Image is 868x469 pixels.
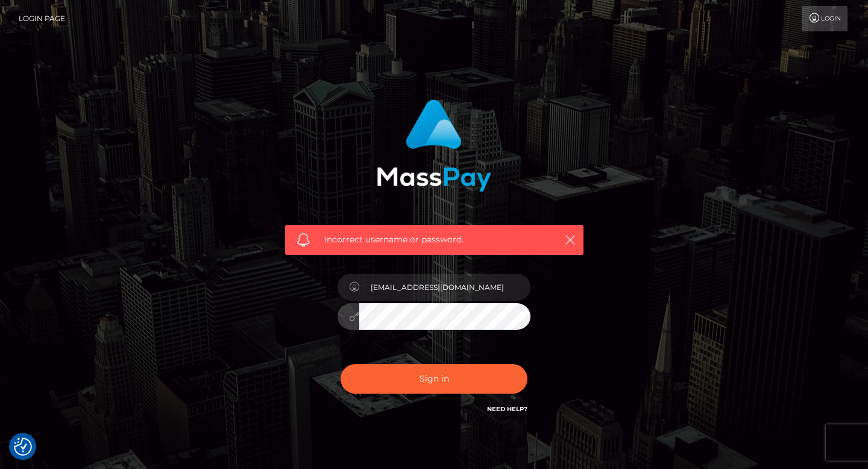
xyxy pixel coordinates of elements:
[14,438,32,456] button: Consent Preferences
[487,405,527,413] a: Need Help?
[19,6,65,31] a: Login Page
[324,233,544,246] span: Incorrect username or password.
[802,6,848,31] a: Login
[14,438,32,456] img: Revisit consent button
[359,274,530,301] input: Username...
[341,364,527,394] button: Sign in
[377,99,491,192] img: MassPay Login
